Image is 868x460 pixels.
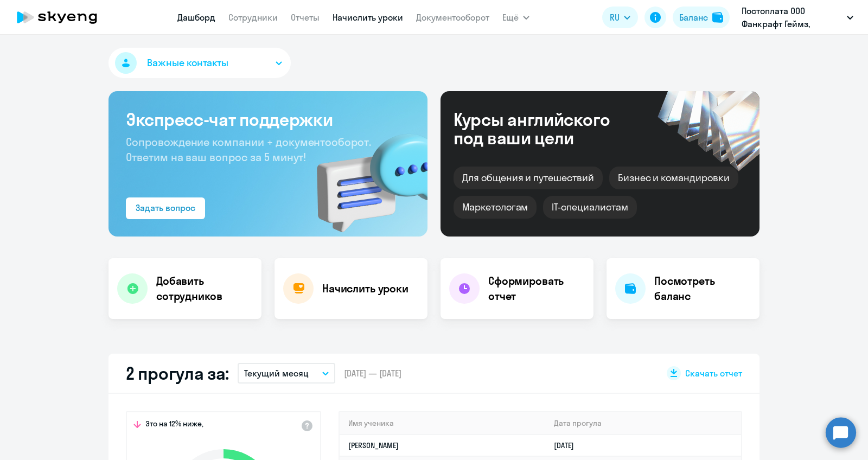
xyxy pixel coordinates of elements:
[340,412,545,435] th: Имя ученика
[712,12,723,23] img: balance
[742,4,843,30] p: Постоплата ООО Фанкрафт Геймз, РЕАКШЕН ГЕЙМЗ, ООО
[228,12,278,23] a: Сотрудники
[488,273,585,304] h4: Сформировать отчет
[145,419,203,432] span: Это на 12% ниже,
[238,363,335,384] button: Текущий месяц
[244,367,309,380] p: Текущий месяц
[301,114,427,237] img: bg-img
[291,12,320,23] a: Отчеты
[348,440,399,450] a: [PERSON_NAME]
[673,7,730,28] button: Балансbalance
[554,440,583,450] a: [DATE]
[333,12,403,23] a: Начислить уроки
[322,281,409,296] h4: Начислить уроки
[126,135,371,164] span: Сопровождение компании + документооборот. Ответим на ваш вопрос за 5 минут!
[108,48,291,78] button: Важные контакты
[543,196,636,219] div: IT-специалистам
[602,7,638,28] button: RU
[454,110,639,147] div: Курсы английского под ваши цели
[156,273,253,304] h4: Добавить сотрудников
[416,12,489,23] a: Документооборот
[736,4,859,30] button: Постоплата ООО Фанкрафт Геймз, РЕАКШЕН ГЕЙМЗ, ООО
[454,167,603,189] div: Для общения и путешествий
[679,11,708,24] div: Баланс
[610,11,620,24] span: RU
[136,201,195,214] div: Задать вопрос
[126,197,205,219] button: Задать вопрос
[502,11,519,24] span: Ещё
[609,167,738,189] div: Бизнес и командировки
[454,196,537,219] div: Маркетологам
[685,367,742,379] span: Скачать отчет
[545,412,741,435] th: Дата прогула
[654,273,751,304] h4: Посмотреть баланс
[147,56,228,70] span: Важные контакты
[126,108,410,130] h3: Экспресс-чат поддержки
[344,367,401,379] span: [DATE] — [DATE]
[502,7,529,28] button: Ещё
[126,362,229,384] h2: 2 прогула за:
[177,12,215,23] a: Дашборд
